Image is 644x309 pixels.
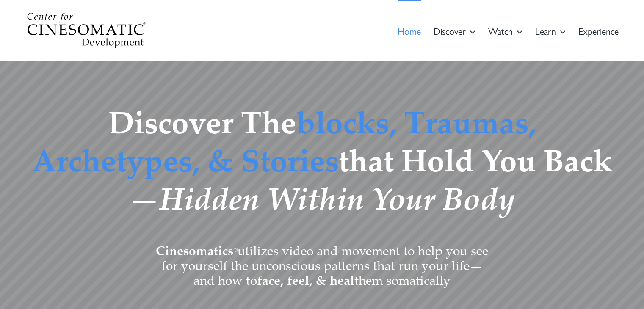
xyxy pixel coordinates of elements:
span: Expe­ri­ence [578,26,619,36]
h1: Discover the that hold you back— [26,108,619,222]
sup: ® [234,247,238,253]
strong: Cinesomatics [156,246,233,259]
img: Center For Cinesomatic Development Logo [26,12,146,49]
span: Home [398,26,421,36]
strong: face, feel, & heal [257,276,354,289]
span: Dis­cov­er [434,26,466,36]
span: utilizes video and movement to help you see for yourself the unconscious patterns that run your l... [26,245,619,290]
span: Watch [488,26,513,36]
em: hidden within your body [160,187,515,218]
span: Learn [535,26,556,36]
